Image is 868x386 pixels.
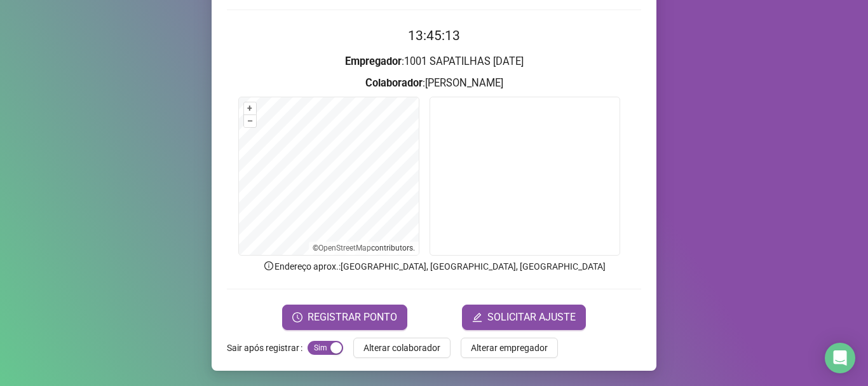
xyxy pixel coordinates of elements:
[345,55,402,67] strong: Empregador
[487,310,576,325] span: SOLICITAR AJUSTE
[244,102,256,114] button: +
[472,312,482,322] span: edit
[408,28,460,43] time: 13:45:13
[227,338,308,358] label: Sair após registrar
[227,259,641,273] p: Endereço aprox. : [GEOGRAPHIC_DATA], [GEOGRAPHIC_DATA], [GEOGRAPHIC_DATA]
[353,338,451,358] button: Alterar colaborador
[263,260,275,272] span: info-circle
[365,77,423,89] strong: Colaborador
[318,244,371,252] a: OpenStreetMap
[227,53,641,70] h3: : 1001 SAPATILHAS [DATE]
[244,115,256,127] button: –
[227,75,641,92] h3: : [PERSON_NAME]
[308,310,397,325] span: REGISTRAR PONTO
[825,343,855,373] div: Open Intercom Messenger
[461,338,558,358] button: Alterar empregador
[363,341,440,355] span: Alterar colaborador
[471,341,548,355] span: Alterar empregador
[313,244,415,252] li: © contributors.
[292,312,302,322] span: clock-circle
[282,305,407,330] button: REGISTRAR PONTO
[462,305,586,330] button: editSOLICITAR AJUSTE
